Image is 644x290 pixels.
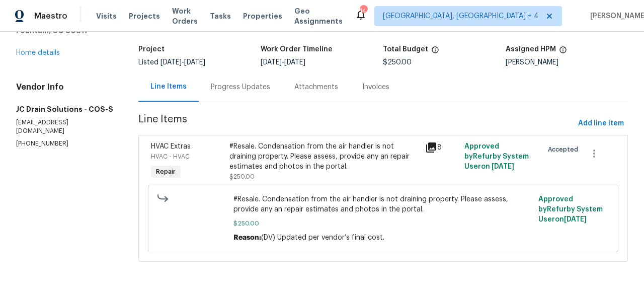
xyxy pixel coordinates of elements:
div: 8 [425,141,458,154]
span: Tasks [210,13,231,20]
div: 144 [360,6,367,16]
span: Repair [152,167,180,177]
span: Visits [96,11,117,21]
span: HVAC Extras [151,143,191,150]
div: Invoices [362,82,389,92]
h5: Assigned HPM [506,46,556,53]
h5: Total Budget [383,46,428,53]
h4: Vendor Info [16,82,114,92]
h5: Work Order Timeline [261,46,333,53]
span: (DV) Updated per vendor’s final cost. [261,234,384,241]
span: [DATE] [492,163,514,170]
span: [DATE] [160,59,182,66]
span: Approved by Refurby System User on [538,196,603,223]
span: - [261,59,305,66]
span: Projects [129,11,160,21]
span: - [160,59,205,66]
a: Home details [16,49,60,56]
p: [PHONE_NUMBER] [16,139,114,148]
span: $250.00 [229,174,255,180]
span: Listed [138,59,205,66]
span: The total cost of line items that have been proposed by Opendoor. This sum includes line items th... [431,46,439,59]
p: [EMAIL_ADDRESS][DOMAIN_NAME] [16,118,114,135]
span: Accepted [548,144,582,155]
span: Reason: [233,234,261,241]
span: Properties [243,11,282,21]
span: [DATE] [564,216,587,223]
h5: Project [138,46,165,53]
span: Line Items [138,114,574,133]
span: [GEOGRAPHIC_DATA], [GEOGRAPHIC_DATA] + 4 [383,11,539,21]
span: $250.00 [233,219,532,229]
span: Approved by Refurby System User on [464,143,529,170]
span: Maestro [34,11,67,21]
span: [DATE] [284,59,305,66]
button: Add line item [574,114,628,133]
span: $250.00 [383,59,412,66]
div: [PERSON_NAME] [506,59,628,66]
span: #Resale. Condensation from the air handler is not draining property. Please assess, provide any a... [233,194,532,214]
span: [DATE] [184,59,205,66]
h5: JC Drain Solutions - COS-S [16,104,114,114]
div: Line Items [150,82,187,92]
span: HVAC - HVAC [151,154,190,160]
span: Geo Assignments [294,6,343,26]
div: Progress Updates [211,82,270,92]
div: #Resale. Condensation from the air handler is not draining property. Please assess, provide any a... [229,141,420,172]
span: [DATE] [261,59,282,66]
span: Add line item [578,117,624,130]
div: Attachments [294,82,338,92]
span: The hpm assigned to this work order. [559,46,567,59]
span: Work Orders [172,6,198,26]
